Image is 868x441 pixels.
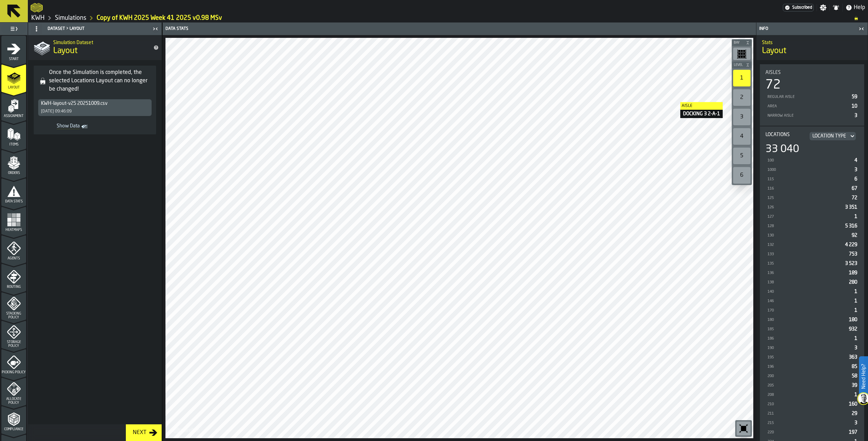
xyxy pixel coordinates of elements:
[733,128,751,145] div: 4
[854,289,857,294] span: 1
[1,121,26,149] li: menu Items
[1,143,26,147] span: Items
[28,35,162,60] div: title-Layout
[852,94,857,99] span: 59
[1,200,26,203] span: Data Stats
[849,402,857,407] span: 160
[854,421,857,425] span: 3
[765,324,859,334] div: StatList-item-185
[732,127,752,146] div: button-toolbar-undefined
[854,392,857,397] span: 1
[126,424,162,441] button: button-Next
[767,280,846,285] div: 138
[733,167,751,184] div: 6
[756,23,868,35] header: Info
[765,132,859,140] div: Title
[767,261,842,266] div: 135
[758,26,857,31] div: Info
[1,235,26,263] li: menu Agents
[765,221,859,231] div: StatList-item-128
[732,61,752,68] button: button-
[767,205,842,210] div: 126
[854,299,857,303] span: 1
[767,224,842,228] div: 128
[854,346,857,350] span: 3
[767,318,846,322] div: 180
[756,35,868,60] div: title-Layout
[732,146,752,166] div: button-toolbar-undefined
[845,242,857,247] span: 4 229
[765,193,859,202] div: StatList-item-125
[767,114,852,118] div: Narrow Aisle
[767,290,852,294] div: 140
[845,205,857,210] span: 3 351
[767,355,846,360] div: 195
[38,122,92,132] a: toggle-dataset-table-Show Data
[765,362,859,371] div: StatList-item-196
[792,5,812,10] span: Subscribed
[765,352,859,362] div: StatList-item-195
[732,46,752,61] div: button-toolbar-undefined
[41,109,72,114] div: [DATE] 09:46:09
[845,224,857,228] span: 5 316
[680,110,723,118] div: DOCKING 3 2-A-1
[765,371,859,381] div: StatList-item-200
[852,364,857,369] span: 85
[852,383,857,388] span: 39
[1,321,26,348] li: menu Storage Policy
[765,165,859,174] div: StatList-item-1000
[765,212,859,221] div: StatList-item-127
[767,402,846,407] div: 210
[765,409,859,418] div: StatList-item-211
[767,158,852,163] div: 100
[765,334,859,343] div: StatList-item-186
[55,14,86,22] a: link-to-/wh/i/4fb45246-3b77-4bb5-b880-c337c3c5facb
[783,4,814,11] a: link-to-/wh/i/4fb45246-3b77-4bb5-b880-c337c3c5facb/settings/billing
[849,317,857,322] span: 180
[49,68,153,93] div: Once the Simulation is completed, the selected Locations Layout can no longer be changed!
[38,99,152,116] div: DropdownMenuValue-7d721943-ea51-475d-aac6-4126594bb0c7[DATE] 09:46:09
[854,167,857,172] span: 3
[1,36,26,64] li: menu Start
[1,114,26,118] span: Assignment
[765,111,859,120] div: StatList-item-Narrow Aisle
[767,104,849,109] div: Area
[164,26,460,31] div: Data Stats
[808,132,857,140] div: DropdownMenuValue-LOCATION_RACKING_TYPE
[1,171,26,175] span: Orders
[1,377,26,405] li: menu Allocate Policy
[812,133,846,139] div: DropdownMenuValue-LOCATION_RACKING_TYPE
[760,64,864,126] div: stat-Aisles
[765,70,859,75] div: Title
[830,4,842,11] label: button-toggle-Notifications
[1,312,26,319] span: Stacking Policy
[817,4,829,11] label: button-toggle-Settings
[1,349,26,377] li: menu Picking Policy
[767,168,852,172] div: 1000
[733,70,751,86] div: 1
[765,92,859,101] div: StatList-item-Regular Aisle
[1,228,26,232] span: Heatmaps
[852,411,857,416] span: 29
[845,261,857,266] span: 3 523
[849,355,857,360] span: 363
[767,243,842,247] div: 132
[732,63,744,67] span: Level
[1,264,26,291] li: menu Routing
[53,45,78,57] span: Layout
[34,66,156,134] div: alert-Once the Simulation is completed, the selected Locations Layout can no longer be changed!
[767,299,852,303] div: 146
[849,327,857,332] span: 932
[767,421,852,425] div: 215
[1,207,26,234] li: menu Heatmaps
[1,371,26,374] span: Picking Policy
[762,39,862,45] h2: Sub Title
[767,233,849,238] div: 130
[765,240,859,249] div: StatList-item-132
[30,23,151,34] div: Dataset > Layout
[1,406,26,434] li: menu Compliance
[765,287,859,296] div: StatList-item-140
[765,101,859,111] div: StatList-item-Area
[733,89,751,106] div: 2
